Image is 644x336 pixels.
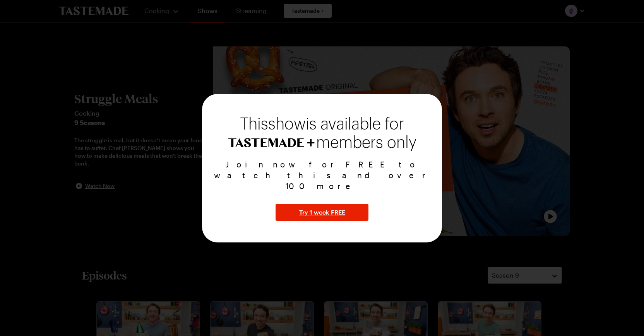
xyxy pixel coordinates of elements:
[316,134,416,151] span: members only
[299,208,345,217] span: Try 1 week FREE
[211,159,433,191] p: Join now for FREE to watch this and over 100 more
[228,138,315,147] img: Tastemade+
[240,116,404,132] span: This show is available for
[276,204,368,221] button: Try 1 week FREE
